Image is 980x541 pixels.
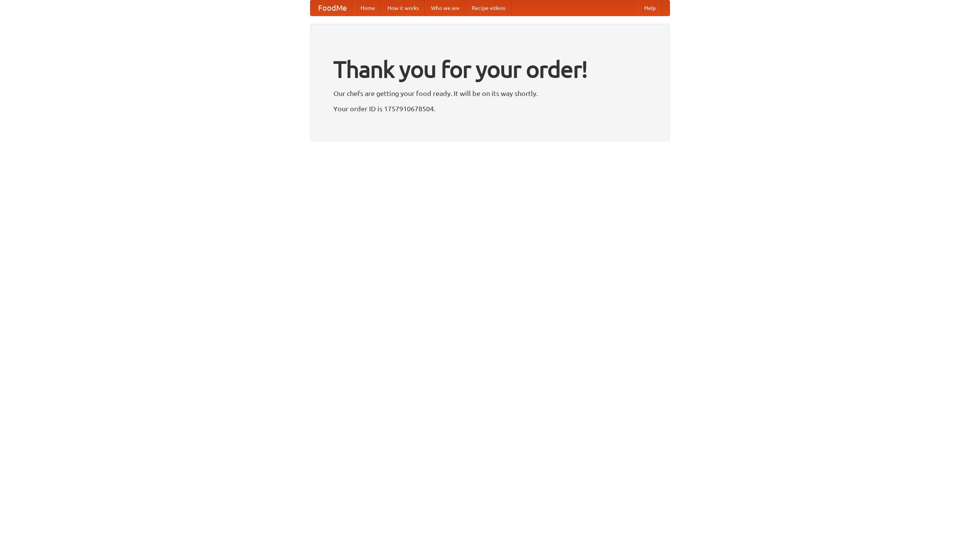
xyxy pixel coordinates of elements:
a: How it works [381,0,425,16]
a: Who we are [425,0,465,16]
p: Our chefs are getting your food ready. It will be on its way shortly. [333,88,647,99]
a: Recipe videos [465,0,511,16]
p: Your order ID is 1757910678504. [333,103,647,114]
a: Home [354,0,381,16]
a: FoodMe [310,0,354,16]
h1: Thank you for your order! [333,51,647,88]
a: Help [638,0,662,16]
